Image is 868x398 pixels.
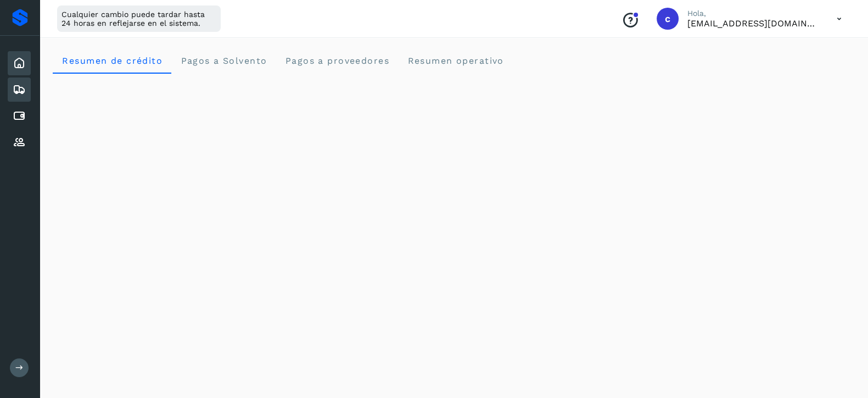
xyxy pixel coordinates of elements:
p: calbor@niagarawater.com [687,18,819,29]
div: Proveedores [8,130,31,154]
div: Inicio [8,51,31,75]
div: Cualquier cambio puede tardar hasta 24 horas en reflejarse en el sistema. [57,5,221,32]
span: Resumen de crédito [61,56,163,66]
div: Cuentas por pagar [8,104,31,128]
span: Pagos a Solvento [180,56,267,66]
div: Embarques [8,78,31,102]
span: Pagos a proveedores [284,56,389,66]
span: Resumen operativo [407,56,504,66]
p: Hola, [687,9,819,18]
